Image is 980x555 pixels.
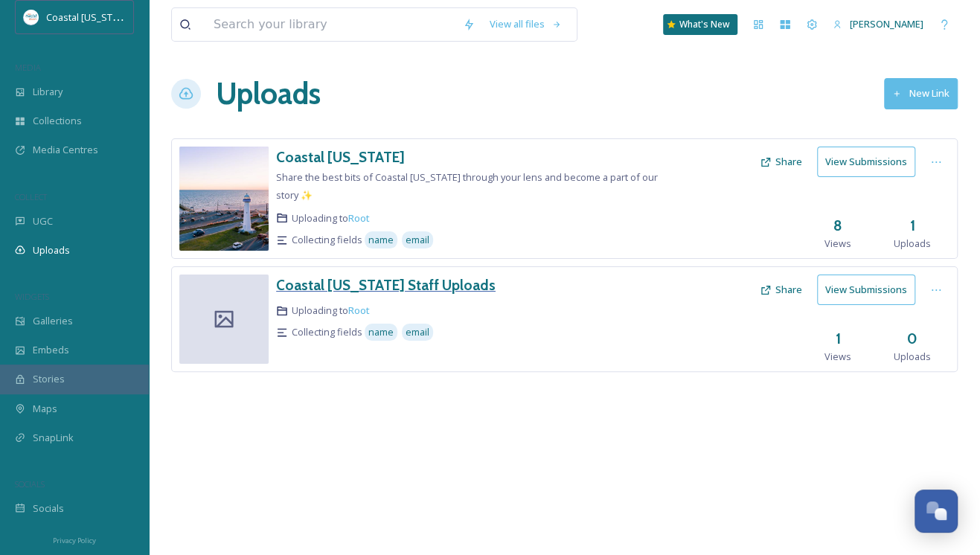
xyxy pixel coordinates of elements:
[53,530,96,548] a: Privacy Policy
[817,275,915,305] button: View Submissions
[894,350,931,364] span: Uploads
[33,314,73,328] span: Galleries
[15,291,49,302] span: WIDGETS
[15,478,45,490] span: SOCIALS
[836,328,841,350] h3: 1
[179,147,269,251] img: 49fd6f91-6bc4-47cb-b157-792f7a321d34.jpg
[752,147,810,176] button: Share
[15,62,41,73] span: MEDIA
[33,343,69,357] span: Embeds
[15,191,47,202] span: COLLECT
[910,215,915,237] h3: 1
[663,14,737,35] a: What's New
[482,10,569,39] a: View all files
[368,325,394,339] span: name
[33,372,65,386] span: Stories
[292,304,370,318] span: Uploading to
[817,147,915,177] button: View Submissions
[850,17,923,31] span: [PERSON_NAME]
[276,147,405,168] a: Coastal [US_STATE]
[33,402,57,416] span: Maps
[907,328,917,350] h3: 0
[33,501,64,516] span: Socials
[406,325,429,339] span: email
[824,350,851,364] span: Views
[817,275,923,305] a: View Submissions
[216,71,321,116] a: Uploads
[33,85,63,99] span: Library
[33,214,53,228] span: UGC
[276,148,405,166] h3: Coastal [US_STATE]
[833,215,842,237] h3: 8
[276,170,658,202] span: Share the best bits of Coastal [US_STATE] through your lens and become a part of our story ✨
[276,276,496,294] h3: Coastal [US_STATE] Staff Uploads
[53,536,96,545] span: Privacy Policy
[276,275,496,296] a: Coastal [US_STATE] Staff Uploads
[292,233,362,247] span: Collecting fields
[46,10,132,24] span: Coastal [US_STATE]
[406,233,429,247] span: email
[894,237,931,251] span: Uploads
[817,147,923,177] a: View Submissions
[33,243,70,257] span: Uploads
[33,143,98,157] span: Media Centres
[292,211,370,225] span: Uploading to
[368,233,394,247] span: name
[752,275,810,304] button: Share
[292,325,362,339] span: Collecting fields
[825,10,931,39] a: [PERSON_NAME]
[348,304,370,317] a: Root
[824,237,851,251] span: Views
[24,10,39,25] img: download%20%281%29.jpeg
[206,8,455,41] input: Search your library
[915,490,958,533] button: Open Chat
[884,78,958,109] button: New Link
[33,114,82,128] span: Collections
[348,211,370,225] a: Root
[33,431,74,445] span: SnapLink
